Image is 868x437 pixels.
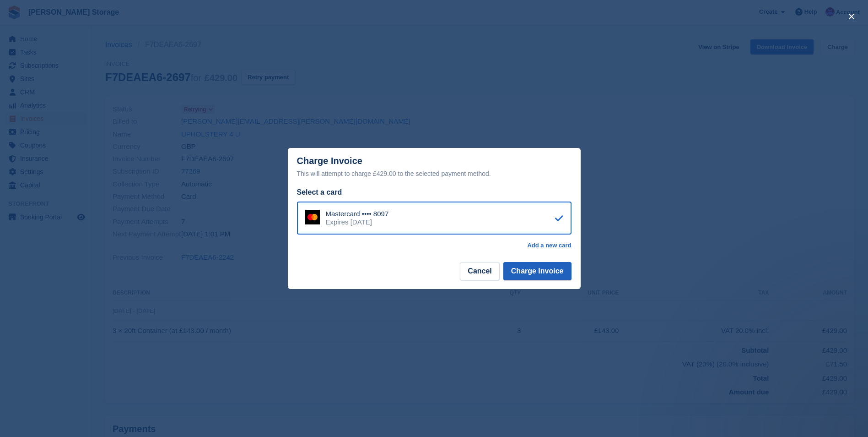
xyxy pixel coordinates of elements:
[326,218,389,226] div: Expires [DATE]
[460,262,499,280] button: Cancel
[297,168,571,179] div: This will attempt to charge £429.00 to the selected payment method.
[297,156,571,179] div: Charge Invoice
[844,9,859,24] button: close
[527,242,571,249] a: Add a new card
[305,210,320,224] img: Mastercard Logo
[297,187,571,198] div: Select a card
[326,210,389,218] div: Mastercard •••• 8097
[503,262,571,280] button: Charge Invoice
